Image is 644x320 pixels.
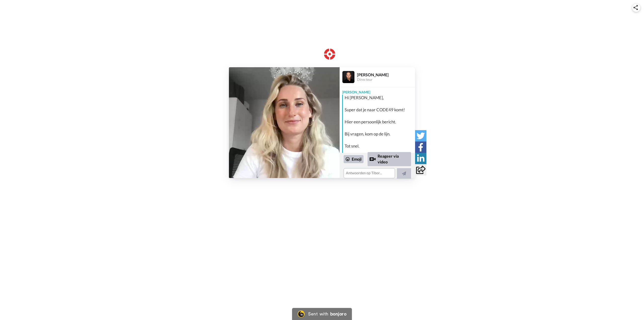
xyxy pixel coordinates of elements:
div: Reageer via video [368,152,411,166]
img: tibor.nl bv logo [302,40,342,60]
img: ic_share.svg [633,5,638,10]
div: Emoji [344,155,364,163]
div: Reply by Video [370,156,376,162]
img: 51576d8c-e479-42f8-9614-1ee9f6db0c61-thumb.jpg [229,67,340,178]
div: [PERSON_NAME] [340,87,415,95]
div: Directeur [357,78,415,82]
img: Profile Image [342,71,354,83]
div: [PERSON_NAME] [357,72,415,77]
div: Hi [PERSON_NAME], Super dat je naar CODE49 komt! Hier een persoonlijk bericht. Bij vragen, kom op... [345,95,414,167]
